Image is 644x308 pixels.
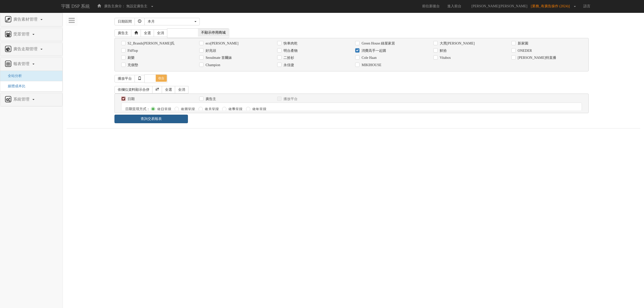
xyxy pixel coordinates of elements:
[4,30,59,38] a: 受眾管理
[12,97,32,101] span: 系統管理
[141,29,154,37] a: 全選
[516,41,528,46] label: 新家園
[360,41,395,46] label: Green House 綠屋家居
[12,32,32,36] span: 受眾管理
[114,115,188,123] a: 查詢交易報表
[204,97,216,102] label: 廣告主
[360,63,381,68] label: MIKIHOUSE
[126,55,135,60] label: 刷樂
[4,74,22,78] a: 全站分析
[4,60,59,68] a: 報表管理
[204,63,220,68] label: Champion
[126,63,138,68] label: 充個墊
[4,16,59,24] a: 廣告素材管理
[198,29,229,37] span: 不顯示停用商城
[438,41,475,46] label: 大黑[PERSON_NAME]
[516,55,556,60] label: [PERSON_NAME]特直播
[227,107,243,112] label: 依季呈現
[12,47,40,51] span: 廣告走期管理
[156,107,171,112] label: 依日呈現
[126,48,138,53] label: FitFlop
[438,55,451,60] label: Vitabox
[282,48,298,53] label: 明台產物
[148,19,193,24] div: 本月
[104,4,125,8] span: 廣告主身分：
[204,41,238,46] label: eco[PERSON_NAME]
[516,48,532,53] label: ONEDER
[175,86,188,94] a: 全消
[204,55,232,60] label: Seoulmate 首爾妹
[282,55,294,60] label: 二拾衫
[154,29,167,37] a: 全消
[126,41,175,46] label: S2_Brands[PERSON_NAME]氏
[204,107,219,112] label: 依月呈現
[12,62,32,66] span: 報表管理
[251,107,266,112] label: 依年呈現
[531,4,572,8] span: [業務_有廣告操作 (2024)]
[126,4,147,8] span: 無設定廣告主
[144,18,200,25] button: 本月
[282,97,298,102] label: 播放平台
[4,84,25,88] a: 媒體成本比
[156,75,167,82] span: 收合
[438,48,447,53] label: 鮮拾
[282,63,294,68] label: 永佳捷
[469,4,530,8] span: [PERSON_NAME][PERSON_NAME]
[204,48,216,53] label: 好兆頭
[4,45,59,53] a: 廣告走期管理
[180,107,195,112] label: 依周呈現
[360,48,386,53] label: 消費高手一起購
[12,17,40,21] span: 廣告素材管理
[126,97,135,102] label: 日期
[4,96,59,104] a: 系統管理
[282,41,298,46] label: 快車肉乾
[125,107,150,111] span: 日期呈現方式：
[360,55,376,60] label: Cole Haan
[162,86,175,94] a: 全選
